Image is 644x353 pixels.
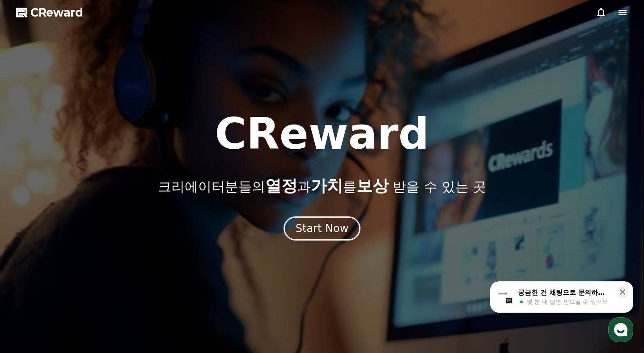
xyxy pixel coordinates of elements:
[311,176,343,195] span: 가치
[265,176,297,195] span: 열정
[16,5,83,20] a: CReward
[3,279,59,301] a: 홈
[215,112,429,155] h1: CReward
[28,292,34,299] span: 홈
[115,279,172,301] a: 설정
[296,221,349,236] div: Start Now
[82,293,93,300] span: 대화
[30,5,83,20] span: CReward
[284,225,361,234] a: Start Now
[59,279,115,301] a: 대화
[138,292,149,299] span: 설정
[284,216,361,241] button: Start Now
[158,177,486,195] p: 크리에이터분들의 과 를 받을 수 있는 곳
[356,176,389,195] span: 보상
